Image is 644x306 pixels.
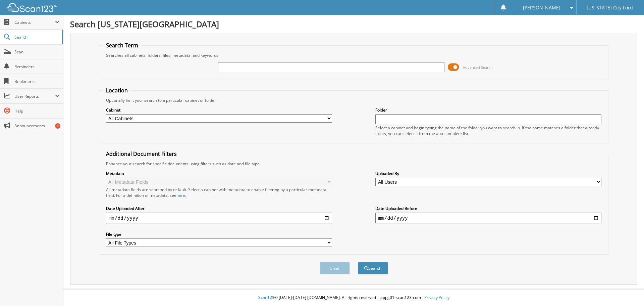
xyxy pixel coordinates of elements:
span: Bookmarks [14,79,60,84]
button: Clear [320,262,350,274]
span: Reminders [14,64,60,70]
span: Help [14,108,60,114]
button: Search [358,262,388,274]
span: [PERSON_NAME] [523,6,560,10]
span: [US_STATE] City Ford [587,6,633,10]
a: Privacy Policy [424,295,449,300]
label: Folder [375,107,601,113]
span: Scan [14,49,60,55]
span: Advanced Search [463,65,493,70]
label: Date Uploaded Before [375,206,601,211]
label: File type [106,231,332,237]
div: Optionally limit your search to a particular cabinet or folder [103,97,605,103]
label: Cabinet [106,107,332,113]
label: Metadata [106,171,332,176]
input: end [375,213,601,223]
img: scan123-logo-white.svg [7,3,57,12]
label: Uploaded By [375,171,601,176]
span: Scan123 [258,295,274,300]
span: User Reports [14,93,55,99]
h1: Search [US_STATE][GEOGRAPHIC_DATA] [70,18,637,30]
a: here [176,192,185,198]
div: 1 [55,123,60,129]
legend: Search Term [103,42,142,49]
div: © [DATE]-[DATE] [DOMAIN_NAME]. All rights reserved | appg01-scan123-com | [63,290,644,306]
div: Select a cabinet and begin typing the name of the folder you want to search in. If the name match... [375,125,601,136]
div: All metadata fields are searched by default. Select a cabinet with metadata to enable filtering b... [106,187,332,198]
div: Searches all cabinets, folders, files, metadata, and keywords [103,52,605,58]
span: Search [14,34,59,40]
span: Announcements [14,123,60,129]
input: start [106,213,332,223]
label: Date Uploaded After [106,206,332,211]
div: Enhance your search for specific documents using filters such as date and file type. [103,161,605,167]
span: Cabinets [14,19,55,25]
legend: Additional Document Filters [103,150,180,158]
legend: Location [103,87,131,94]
